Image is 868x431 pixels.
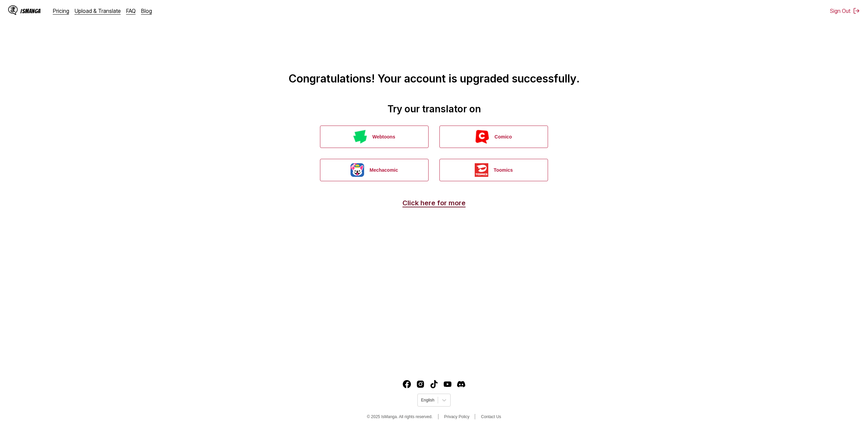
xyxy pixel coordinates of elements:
[367,414,433,419] span: © 2025 IsManga. All rights reserved.
[5,103,863,115] h2: Try our translator on
[416,380,424,388] img: IsManga Instagram
[20,8,41,14] div: IsManga
[8,5,18,15] img: IsManga Logo
[403,380,411,388] a: Facebook
[430,380,438,388] img: IsManga TikTok
[320,159,429,181] button: Mechacomic
[126,7,136,14] a: FAQ
[481,414,501,419] a: Contact Us
[403,380,411,388] img: IsManga Facebook
[353,130,367,144] img: Webtoons
[444,380,452,388] a: Youtube
[475,163,488,177] img: Toomics
[320,126,429,148] button: Webtoons
[416,380,424,388] a: Instagram
[402,199,466,207] a: Click here for more
[5,7,863,85] h1: Congratulations! Your account is upgraded successfully.
[457,380,465,388] a: Discord
[444,380,452,388] img: IsManga YouTube
[430,380,438,388] a: TikTok
[439,126,548,148] button: Comico
[853,7,860,14] img: Sign out
[439,159,548,181] button: Toomics
[457,380,465,388] img: IsManga Discord
[53,7,69,14] a: Pricing
[141,7,152,14] a: Blog
[830,7,860,14] button: Sign Out
[351,163,364,177] img: Mechacomic
[8,5,53,16] a: IsManga LogoIsManga
[444,414,470,419] a: Privacy Policy
[475,130,489,144] img: Comico
[421,398,422,402] input: Select language
[75,7,121,14] a: Upload & Translate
